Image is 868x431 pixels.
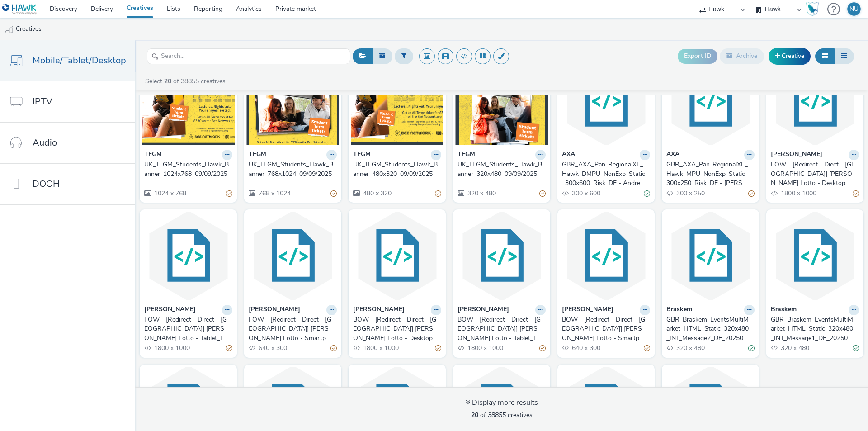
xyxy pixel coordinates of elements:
[144,315,232,343] a: FOW - [Redirect - Direct - [GEOGRAPHIC_DATA]] [PERSON_NAME] Lotto - Tablet_Tues/Wed_(d96820ef)_08...
[226,344,232,353] div: Partially valid
[258,189,291,198] span: 768 x 1024
[33,177,60,190] span: DOOH
[467,189,496,198] span: 320 x 480
[353,160,441,179] a: UK_TFGM_Students_Hawk_Banner_480x320_09/09/2025
[455,212,548,300] img: BOW - [Redirect - Direct - UK] Allwyn Lotto - Tablet_Thurs/Sat_(d96820ef)_08092025 visual
[562,315,646,343] div: BOW - [Redirect - Direct - [GEOGRAPHIC_DATA]] [PERSON_NAME] Lotto - Smartphone_Thurs/Sat_(06cc787...
[771,315,859,343] a: GBR_Braskem_EventsMultiMarket_HTML_Static_320x480_INT_Message1_DE_20250908
[562,150,575,160] strong: AXA
[458,160,542,179] div: UK_TFGM_Students_Hawk_Banner_320x480_09/09/2025
[666,150,679,160] strong: AXA
[769,212,861,300] img: GBR_Braskem_EventsMultiMarket_HTML_Static_320x480_INT_Message1_DE_20250908 visual
[147,48,350,64] input: Search...
[780,189,816,198] span: 1800 x 1000
[562,305,613,315] strong: [PERSON_NAME]
[771,315,855,343] div: GBR_Braskem_EventsMultiMarket_HTML_Static_320x480_INT_Message1_DE_20250908
[5,25,14,34] img: mobile
[644,344,650,353] div: Partially valid
[664,57,757,145] img: GBR_AXA_Pan-RegionalXL_Hawk_MPU_NonExp_Static_300x250_Risk_DE - Andreas-Danzer-Weg_20250909 visual
[560,57,652,145] img: GBR_AXA_Pan-RegionalXL_Hawk_DMPU_NonExp_Static_300x600_Risk_DE - Andreas-Danzer-Weg_20250909 visual
[435,344,441,353] div: Partially valid
[330,344,337,353] div: Partially valid
[144,160,229,179] div: UK_TFGM_Students_Hawk_Banner_1024x768_09/09/2025
[806,2,823,16] a: Hawk Academy
[458,150,475,160] strong: TFGM
[771,305,797,315] strong: Braskem
[853,344,859,353] div: Valid
[330,189,337,198] div: Partially valid
[142,212,235,300] img: FOW - [Redirect - Direct - UK] Allwyn Lotto - Tablet_Tues/Wed_(d96820ef)_08092025 visual
[249,160,333,179] div: UK_TFGM_Students_Hawk_Banner_768x1024_09/09/2025
[353,150,371,160] strong: TFGM
[769,57,861,145] img: FOW - [Redirect - Diect - UK] Allwyn Lotto - Desktop_Tues/Wed_( defb2097)_08092025 visual
[144,77,229,85] a: Select of 38855 creatives
[33,95,52,108] span: IPTV
[471,411,478,419] strong: 20
[678,49,717,63] button: Export ID
[142,57,235,145] img: UK_TFGM_Students_Hawk_Banner_1024x768_09/09/2025 visual
[249,150,266,160] strong: TFGM
[458,315,546,343] a: BOW - [Redirect - Direct - [GEOGRAPHIC_DATA]] [PERSON_NAME] Lotto - Tablet_Thurs/Sat_(d96820ef)_0...
[815,48,835,64] button: Grid
[675,189,705,198] span: 300 x 250
[771,160,855,188] div: FOW - [Redirect - Diect - [GEOGRAPHIC_DATA]] [PERSON_NAME] Lotto - Desktop_Tues/Wed_( defb2097)_0...
[144,305,196,315] strong: [PERSON_NAME]
[458,305,509,315] strong: [PERSON_NAME]
[458,315,542,343] div: BOW - [Redirect - Direct - [GEOGRAPHIC_DATA]] [PERSON_NAME] Lotto - Tablet_Thurs/Sat_(d96820ef)_0...
[666,315,751,343] div: GBR_Braskem_EventsMultiMarket_HTML_Static_320x480_INT_Message2_DE_20250908
[539,189,546,198] div: Partially valid
[226,189,232,198] div: Partially valid
[362,189,392,198] span: 480 x 320
[471,411,533,419] span: of 38855 creatives
[806,2,819,16] img: Hawk Academy
[849,2,859,16] div: NU
[144,315,229,343] div: FOW - [Redirect - Direct - [GEOGRAPHIC_DATA]] [PERSON_NAME] Lotto - Tablet_Tues/Wed_(d96820ef)_08...
[720,48,764,64] button: Archive
[353,305,405,315] strong: [PERSON_NAME]
[539,344,546,353] div: Partially valid
[351,57,443,145] img: UK_TFGM_Students_Hawk_Banner_480x320_09/09/2025 visual
[769,48,811,64] a: Creative
[853,189,859,198] div: Partially valid
[353,315,441,343] a: BOW - [Redirect - Direct - [GEOGRAPHIC_DATA]] [PERSON_NAME] Lotto - Desktop_Thurs/Sat_(defb2097)_...
[164,77,171,85] strong: 20
[455,57,548,145] img: UK_TFGM_Students_Hawk_Banner_320x480_09/09/2025 visual
[249,315,337,343] a: FOW - [Redirect - Direct - [GEOGRAPHIC_DATA]] [PERSON_NAME] Lotto - Smartphone_Tues/Wed_(06cc7872...
[666,315,755,343] a: GBR_Braskem_EventsMultiMarket_HTML_Static_320x480_INT_Message2_DE_20250908
[834,48,854,64] button: Table
[249,315,333,343] div: FOW - [Redirect - Direct - [GEOGRAPHIC_DATA]] [PERSON_NAME] Lotto - Smartphone_Tues/Wed_(06cc7872...
[771,150,822,160] strong: [PERSON_NAME]
[33,136,57,149] span: Audio
[353,315,438,343] div: BOW - [Redirect - Direct - [GEOGRAPHIC_DATA]] [PERSON_NAME] Lotto - Desktop_Thurs/Sat_(defb2097)_...
[560,212,652,300] img: BOW - [Redirect - Direct - UK] Allwyn Lotto - Smartphone_Thurs/Sat_(06cc7872)_08092025 visual
[466,398,538,408] div: Display more results
[153,189,186,198] span: 1024 x 768
[644,189,650,198] div: Valid
[435,189,441,198] div: Partially valid
[467,344,503,352] span: 1800 x 1000
[258,344,287,352] span: 640 x 300
[562,315,650,343] a: BOW - [Redirect - Direct - [GEOGRAPHIC_DATA]] [PERSON_NAME] Lotto - Smartphone_Thurs/Sat_(06cc787...
[249,160,337,179] a: UK_TFGM_Students_Hawk_Banner_768x1024_09/09/2025
[666,160,755,188] a: GBR_AXA_Pan-RegionalXL_Hawk_MPU_NonExp_Static_300x250_Risk_DE - [PERSON_NAME]-Weg_20250909
[675,344,705,352] span: 320 x 480
[458,160,546,179] a: UK_TFGM_Students_Hawk_Banner_320x480_09/09/2025
[780,344,809,352] span: 320 x 480
[144,150,162,160] strong: TFGM
[571,189,600,198] span: 300 x 600
[2,4,37,15] img: undefined Logo
[666,160,751,188] div: GBR_AXA_Pan-RegionalXL_Hawk_MPU_NonExp_Static_300x250_Risk_DE - [PERSON_NAME]-Weg_20250909
[664,212,757,300] img: GBR_Braskem_EventsMultiMarket_HTML_Static_320x480_INT_Message2_DE_20250908 visual
[246,212,339,300] img: FOW - [Redirect - Direct - UK] Allwyn Lotto - Smartphone_Tues/Wed_(06cc7872)_08092025 visual
[362,344,399,352] span: 1800 x 1000
[33,54,126,67] span: Mobile/Tablet/Desktop
[571,344,600,352] span: 640 x 300
[562,160,650,188] a: GBR_AXA_Pan-RegionalXL_Hawk_DMPU_NonExp_Static_300x600_Risk_DE - Andreas-Danzer-Weg_20250909
[666,305,692,315] strong: Braskem
[748,344,755,353] div: Valid
[351,212,443,300] img: BOW - [Redirect - Direct - UK] Allwyn Lotto - Desktop_Thurs/Sat_(defb2097)_08092025 visual
[249,305,300,315] strong: [PERSON_NAME]
[771,160,859,188] a: FOW - [Redirect - Diect - [GEOGRAPHIC_DATA]] [PERSON_NAME] Lotto - Desktop_Tues/Wed_( defb2097)_0...
[353,160,438,179] div: UK_TFGM_Students_Hawk_Banner_480x320_09/09/2025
